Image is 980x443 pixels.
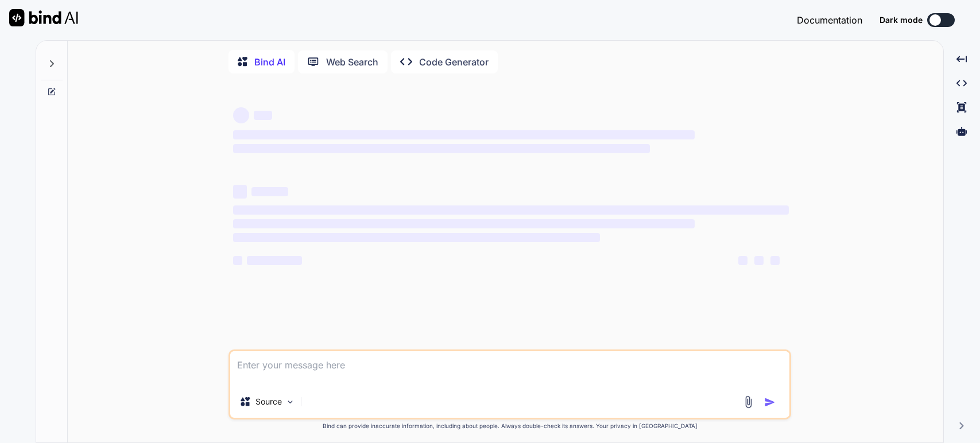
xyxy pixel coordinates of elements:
p: Web Search [326,55,378,69]
span: ‌ [233,185,247,199]
span: ‌ [233,144,650,153]
img: attachment [742,395,755,409]
p: Bind AI [254,55,285,69]
button: Documentation [797,13,862,27]
img: Pick Models [285,397,295,407]
span: ‌ [233,130,694,139]
span: Documentation [797,14,862,26]
p: Code Generator [419,55,489,69]
span: ‌ [770,256,780,265]
span: ‌ [233,219,694,228]
span: ‌ [233,107,249,123]
p: Source [255,396,282,407]
span: ‌ [233,205,789,215]
span: ‌ [254,111,272,120]
span: ‌ [233,256,242,265]
span: ‌ [754,256,764,265]
img: icon [764,397,776,408]
img: Bind AI [9,9,78,26]
span: Dark mode [880,14,923,26]
span: ‌ [738,256,747,265]
span: ‌ [251,187,288,196]
span: ‌ [247,256,302,265]
span: ‌ [233,233,600,242]
p: Bind can provide inaccurate information, including about people. Always double-check its answers.... [228,422,791,430]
